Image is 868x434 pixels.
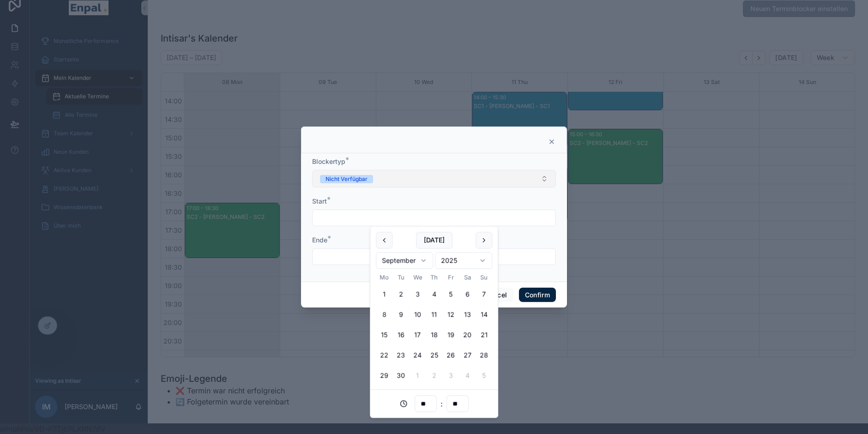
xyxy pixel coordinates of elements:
button: Monday, 15 September 2025 [376,327,392,344]
span: Blockertyp [312,157,345,165]
span: Start [312,197,327,205]
button: Monday, 22 September 2025 [376,347,392,364]
button: Tuesday, 16 September 2025 [392,327,409,344]
button: Tuesday, 30 September 2025 [392,368,409,384]
span: Ende [312,236,327,244]
button: Saturday, 4 October 2025 [459,368,476,384]
th: Wednesday [409,272,426,282]
button: Thursday, 25 September 2025 [426,347,442,364]
button: Friday, 5 September 2025 [442,286,459,303]
div: : [376,396,492,412]
button: Saturday, 13 September 2025 [459,307,476,323]
th: Tuesday [392,272,409,282]
button: Select Button [312,170,556,187]
button: Tuesday, 9 September 2025 [392,307,409,323]
table: September 2025 [376,272,492,384]
button: [DATE] [416,232,452,248]
button: Thursday, 18 September 2025 [426,327,442,344]
th: Sunday [476,272,492,282]
button: Sunday, 7 September 2025 [476,286,492,303]
button: Friday, 3 October 2025 [442,368,459,384]
button: Saturday, 20 September 2025 [459,327,476,344]
button: Today, Monday, 8 September 2025 [376,307,392,323]
button: Thursday, 2 October 2025 [426,368,442,384]
button: Thursday, 4 September 2025 [426,286,442,303]
button: Wednesday, 3 September 2025 [409,286,426,303]
button: Tuesday, 2 September 2025 [392,286,409,303]
th: Friday [442,272,459,282]
button: Wednesday, 10 September 2025 [409,307,426,323]
button: Sunday, 5 October 2025 [476,368,492,384]
button: Monday, 1 September 2025 [376,286,392,303]
button: Saturday, 6 September 2025 [459,286,476,303]
button: Friday, 19 September 2025 [442,327,459,344]
div: Nicht Verfügbar [325,175,368,183]
button: Sunday, 28 September 2025 [476,347,492,364]
button: Sunday, 21 September 2025 [476,327,492,344]
button: Friday, 26 September 2025 [442,347,459,364]
button: Confirm [519,288,556,302]
button: Tuesday, 23 September 2025 [392,347,409,364]
button: Thursday, 11 September 2025 [426,307,442,323]
th: Thursday [426,272,442,282]
button: Friday, 12 September 2025 [442,307,459,323]
button: Wednesday, 17 September 2025 [409,327,426,344]
button: Wednesday, 24 September 2025 [409,347,426,364]
button: Sunday, 14 September 2025 [476,307,492,323]
button: Saturday, 27 September 2025 [459,347,476,364]
button: Wednesday, 1 October 2025 [409,368,426,384]
th: Monday [376,272,392,282]
th: Saturday [459,272,476,282]
button: Monday, 29 September 2025 [376,368,392,384]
